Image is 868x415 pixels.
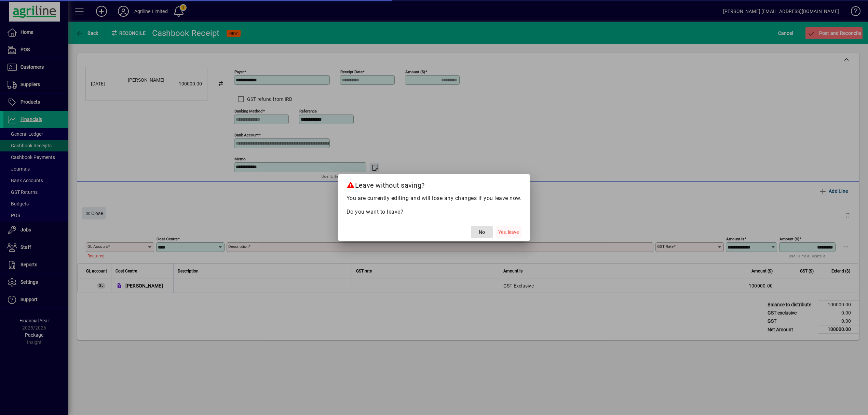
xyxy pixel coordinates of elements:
[338,174,530,194] h2: Leave without saving?
[496,226,521,238] button: Yes, leave
[347,194,522,202] p: You are currently editing and will lose any changes if you leave now.
[347,208,522,216] p: Do you want to leave?
[479,229,485,236] span: No
[471,226,493,238] button: No
[498,229,519,236] span: Yes, leave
